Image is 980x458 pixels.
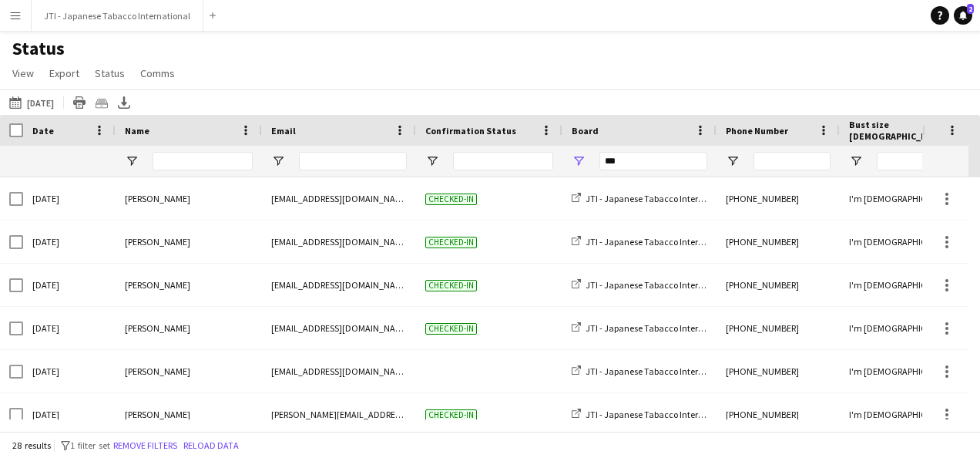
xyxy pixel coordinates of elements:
[726,125,788,136] span: Phone Number
[89,63,131,83] a: Status
[717,221,840,263] div: [PHONE_NUMBER]
[262,221,416,263] div: [EMAIL_ADDRESS][DOMAIN_NAME]
[572,193,732,204] a: JTI - Japanese Tabacco International
[425,194,477,205] span: Checked-in
[572,365,732,377] a: JTI - Japanese Tabacco International
[586,409,732,420] span: JTI - Japanese Tabacco International
[586,279,732,291] span: JTI - Japanese Tabacco International
[586,322,732,334] span: JTI - Japanese Tabacco International
[586,236,732,248] span: JTI - Japanese Tabacco International
[967,4,974,14] span: 2
[849,154,863,168] button: Open Filter Menu
[134,63,181,83] a: Comms
[23,221,116,263] div: [DATE]
[717,393,840,436] div: [PHONE_NUMBER]
[271,154,285,168] button: Open Filter Menu
[49,66,79,80] span: Export
[572,236,732,248] a: JTI - Japanese Tabacco International
[717,350,840,392] div: [PHONE_NUMBER]
[425,409,477,421] span: Checked-in
[453,152,553,170] input: Confirmation Status Filter Input
[572,154,586,168] button: Open Filter Menu
[23,350,116,392] div: [DATE]
[425,125,516,136] span: Confirmation Status
[599,152,707,170] input: Board Filter Input
[125,236,190,248] span: [PERSON_NAME]
[115,93,133,112] app-action-btn: Export XLSX
[23,177,116,220] div: [DATE]
[43,63,86,83] a: Export
[32,1,203,31] button: JTI - Japanese Tabacco International
[586,193,732,204] span: JTI - Japanese Tabacco International
[125,409,190,420] span: [PERSON_NAME]
[92,93,111,112] app-action-btn: Crew files as ZIP
[125,154,139,168] button: Open Filter Menu
[153,152,253,170] input: Name Filter Input
[425,237,477,248] span: Checked-in
[125,365,190,377] span: [PERSON_NAME]
[717,307,840,349] div: [PHONE_NUMBER]
[572,409,732,420] a: JTI - Japanese Tabacco International
[299,152,407,170] input: Email Filter Input
[572,279,732,291] a: JTI - Japanese Tabacco International
[572,322,732,334] a: JTI - Japanese Tabacco International
[849,119,966,142] span: Bust size [DEMOGRAPHIC_DATA]
[23,307,116,349] div: [DATE]
[262,307,416,349] div: [EMAIL_ADDRESS][DOMAIN_NAME]
[717,264,840,306] div: [PHONE_NUMBER]
[32,125,54,136] span: Date
[262,264,416,306] div: [EMAIL_ADDRESS][DOMAIN_NAME]
[271,125,296,136] span: Email
[262,350,416,392] div: [EMAIL_ADDRESS][DOMAIN_NAME]
[753,152,831,170] input: Phone Number Filter Input
[70,439,110,451] span: 1 filter set
[954,6,972,25] a: 2
[425,323,477,335] span: Checked-in
[6,63,40,83] a: View
[262,393,416,436] div: [PERSON_NAME][EMAIL_ADDRESS][DOMAIN_NAME]
[125,193,190,204] span: [PERSON_NAME]
[717,177,840,220] div: [PHONE_NUMBER]
[262,177,416,220] div: [EMAIL_ADDRESS][DOMAIN_NAME]
[180,437,242,454] button: Reload data
[572,125,599,136] span: Board
[125,322,190,334] span: [PERSON_NAME]
[425,280,477,291] span: Checked-in
[125,125,149,136] span: Name
[6,93,57,112] button: [DATE]
[140,66,175,80] span: Comms
[110,437,180,454] button: Remove filters
[726,154,740,168] button: Open Filter Menu
[425,154,439,168] button: Open Filter Menu
[95,66,125,80] span: Status
[586,365,732,377] span: JTI - Japanese Tabacco International
[23,393,116,436] div: [DATE]
[125,279,190,291] span: [PERSON_NAME]
[12,66,34,80] span: View
[70,93,89,112] app-action-btn: Print
[23,264,116,306] div: [DATE]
